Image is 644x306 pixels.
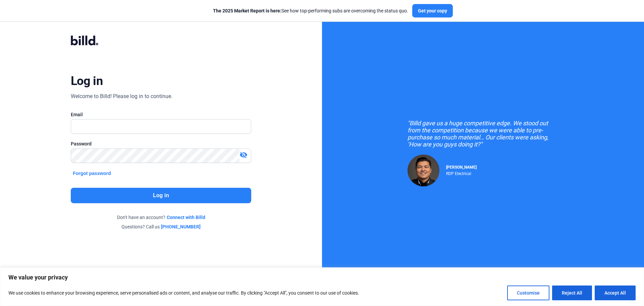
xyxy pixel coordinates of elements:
a: Connect with Billd [167,214,205,221]
button: Log in [71,188,251,203]
div: RDP Electrical [446,170,477,176]
p: We use cookies to enhance your browsing experience, serve personalised ads or content, and analys... [8,289,359,297]
span: The 2025 Market Report is here: [213,8,281,13]
div: Password [71,140,251,147]
button: Get your copy [412,4,453,17]
mat-icon: visibility_off [239,151,248,159]
button: Forgot password [71,170,113,177]
div: Don't have an account? [71,214,251,221]
div: Log in [71,74,103,88]
img: Raul Pacheco [408,155,439,186]
button: Reject All [552,286,592,300]
div: Welcome to Billd! Please log in to continue. [71,92,172,100]
a: [PHONE_NUMBER] [161,223,201,230]
div: Questions? Call us [71,223,251,230]
div: Email [71,111,251,118]
p: We value your privacy [8,273,636,281]
div: "Billd gave us a huge competitive edge. We stood out from the competition because we were able to... [408,120,558,148]
div: See how top-performing subs are overcoming the status quo. [213,7,408,14]
span: [PERSON_NAME] [446,165,477,170]
button: Customise [507,286,549,300]
button: Accept All [595,286,636,300]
